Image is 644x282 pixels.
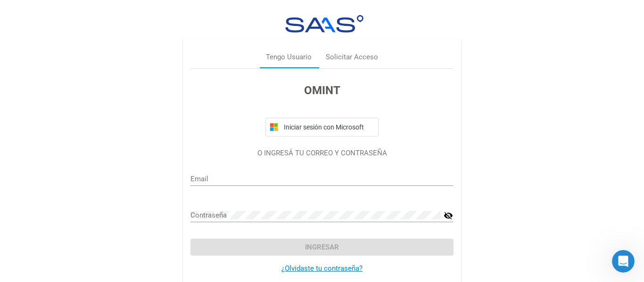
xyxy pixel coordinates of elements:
[19,67,170,99] p: Hola! [PERSON_NAME]
[94,195,189,233] button: Mensajes
[326,52,378,63] div: Solicitar Acceso
[19,99,170,115] p: Necesitás ayuda?
[281,264,363,273] a: ¿Olvidaste tu contraseña?
[162,15,179,32] div: Cerrar
[190,239,453,256] button: Ingresar
[305,243,339,251] span: Ingresar
[37,219,58,226] span: Inicio
[444,210,453,221] mat-icon: visibility_off
[126,219,157,226] span: Mensajes
[266,52,312,63] div: Tengo Usuario
[9,127,179,153] div: Envíanos un mensaje
[612,250,635,273] iframe: Intercom live chat
[282,123,374,131] span: Iniciar sesión con Microsoft
[190,148,453,159] p: O INGRESÁ TU CORREO Y CONTRASEÑA
[265,118,379,137] button: Iniciar sesión con Microsoft
[190,82,453,99] h3: OMINT
[19,135,157,145] div: Envíanos un mensaje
